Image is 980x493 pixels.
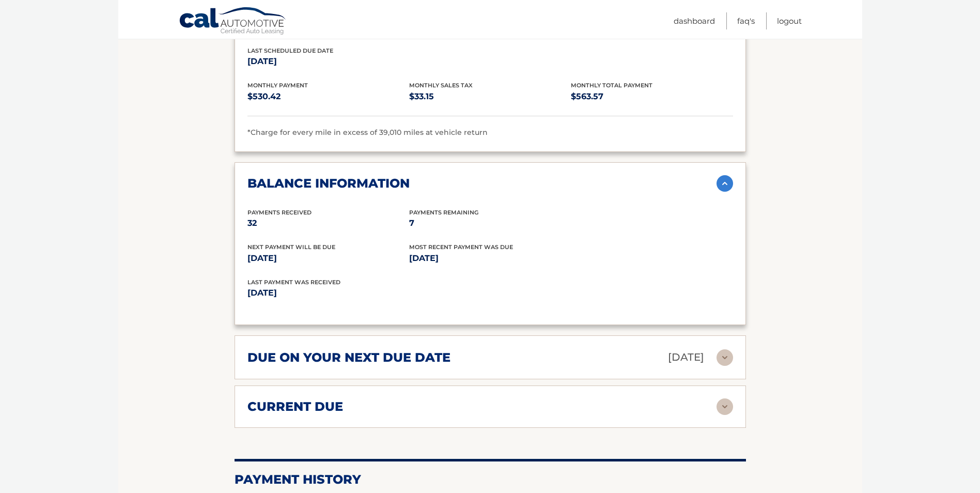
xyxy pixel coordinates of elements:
h2: balance information [247,176,410,191]
p: [DATE] [247,54,409,69]
p: [DATE] [409,251,571,266]
span: Monthly Sales Tax [409,82,473,89]
p: [DATE] [247,251,409,266]
span: Payments Remaining [409,209,478,216]
span: Last Scheduled Due Date [247,47,333,54]
span: Next Payment will be due [247,243,335,251]
span: Last Payment was received [247,279,340,286]
a: Dashboard [674,12,715,29]
span: Payments Received [247,209,312,216]
img: accordion-rest.svg [717,349,733,366]
h2: due on your next due date [247,350,450,365]
img: accordion-active.svg [717,175,733,192]
span: Monthly Payment [247,82,308,89]
h2: current due [247,399,343,414]
p: [DATE] [668,348,704,366]
a: Cal Automotive [179,7,287,37]
h2: Payment History [235,472,746,487]
a: Logout [777,12,802,29]
span: *Charge for every mile in excess of 39,010 miles at vehicle return [247,128,488,137]
p: 32 [247,216,409,230]
span: Most Recent Payment Was Due [409,243,513,251]
a: FAQ's [737,12,755,29]
p: 7 [409,216,571,230]
p: $33.15 [409,89,571,104]
span: Monthly Total Payment [571,82,652,89]
p: $563.57 [571,89,733,104]
p: [DATE] [247,286,490,300]
p: $530.42 [247,89,409,104]
img: accordion-rest.svg [717,398,733,415]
